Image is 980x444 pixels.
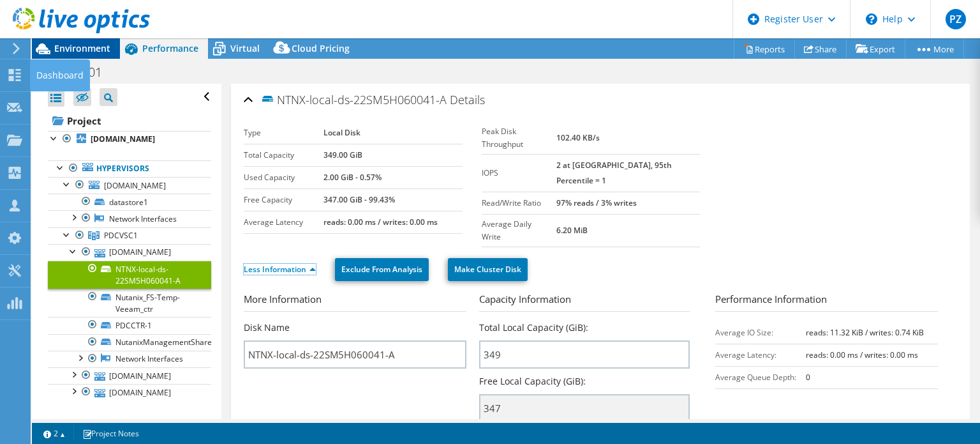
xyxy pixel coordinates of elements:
[734,39,795,59] a: Reports
[48,210,211,227] a: Network Interfaces
[54,42,110,54] span: Environment
[48,261,211,289] a: NTNX-local-ds-22SM5H060041-A
[323,194,395,205] b: 347.00 GiB - 99.43%
[244,171,323,184] label: Used Capacity
[335,258,429,281] a: Exclude From Analysis
[794,39,847,59] a: Share
[448,258,528,281] a: Make Cluster Disk
[806,327,924,338] b: reads: 11.32 KiB / writes: 0.74 KiB
[48,244,211,261] a: [DOMAIN_NAME]
[48,194,211,210] a: datastore1
[323,172,382,183] b: 2.00 GiB - 0.57%
[806,372,810,383] b: 0
[104,230,138,241] span: PDCVSC1
[323,149,362,160] b: 349.00 GiB
[556,160,672,186] b: 2 at [GEOGRAPHIC_DATA], 95th Percentile = 1
[479,375,689,436] div: 99.43%
[715,321,806,344] td: Average IO Size:
[48,177,211,194] a: [DOMAIN_NAME]
[260,92,447,107] span: NTNX-local-ds-22SM5H060041-A
[48,367,211,384] a: [DOMAIN_NAME]
[142,42,198,54] span: Performance
[715,292,938,312] h3: Performance Information
[866,13,877,25] svg: \n
[104,180,166,191] span: [DOMAIN_NAME]
[482,197,556,210] label: Read/Write Ratio
[91,134,155,144] b: [DOMAIN_NAME]
[73,425,148,441] a: Project Notes
[30,59,90,91] div: Dashboard
[34,425,74,441] a: 2
[479,292,689,312] h3: Capacity Information
[479,321,588,334] label: Total Local Capacity (GiB):
[450,92,485,107] span: Details
[244,126,323,139] label: Type
[292,42,350,54] span: Cloud Pricing
[244,292,466,312] h3: More Information
[946,9,966,29] span: PZ
[48,160,211,177] a: Hypervisors
[48,111,211,131] a: Project
[48,227,211,244] a: PDCVSC1
[323,127,360,138] b: Local Disk
[244,194,323,206] label: Free Capacity
[230,42,260,54] span: Virtual
[48,384,211,401] a: [DOMAIN_NAME]
[715,344,806,366] td: Average Latency:
[482,167,556,180] label: IOPS
[48,351,211,367] a: Network Interfaces
[482,218,556,243] label: Average Daily Write
[244,216,323,229] label: Average Latency
[806,349,918,360] b: reads: 0.00 ms / writes: 0.00 ms
[556,197,637,208] b: 97% reads / 3% writes
[323,217,438,227] b: reads: 0.00 ms / writes: 0.00 ms
[48,289,211,317] a: Nutanix_FS-Temp-Veeam_ctr
[244,321,290,334] label: Disk Name
[48,334,211,351] a: NutanixManagementShare
[556,225,588,236] b: 6.20 MiB
[556,132,600,143] b: 102.40 KB/s
[48,317,211,333] a: PDCCTR-1
[482,125,556,151] label: Peak Disk Throughput
[715,366,806,388] td: Average Queue Depth:
[479,375,586,388] label: Free Local Capacity (GiB):
[244,149,323,162] label: Total Capacity
[244,264,316,275] a: Less Information
[48,131,211,148] a: [DOMAIN_NAME]
[905,39,964,59] a: More
[846,39,905,59] a: Export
